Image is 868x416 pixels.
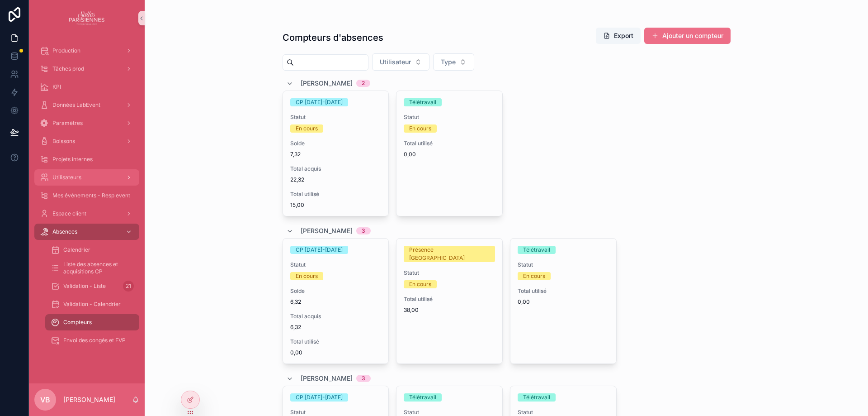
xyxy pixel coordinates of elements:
span: Statut [290,409,382,416]
div: Télétravail [409,393,436,402]
span: Calendrier [63,246,90,253]
div: CP [DATE]-[DATE] [296,98,343,106]
span: Données LabEvent [52,101,100,109]
button: Export [596,28,641,44]
div: En cours [409,124,431,133]
span: Statut [518,409,609,416]
span: 6,32 [290,324,382,331]
span: [PERSON_NAME] [301,226,353,235]
span: 15,00 [290,201,382,209]
div: En cours [296,272,318,280]
a: Production [34,43,139,59]
div: En cours [409,280,431,288]
span: Total acquis [290,165,382,172]
button: Ajouter un compteur [644,28,731,44]
span: Statut [290,261,382,268]
span: Total acquis [290,313,382,320]
span: Validation - Calendrier [63,301,121,308]
a: Paramètres [34,115,139,131]
a: Compteurs [45,314,139,330]
div: Télétravail [523,246,550,254]
a: Boissons [34,133,139,149]
span: Statut [404,409,495,416]
span: 38,00 [404,306,495,314]
div: Présence [GEOGRAPHIC_DATA] [409,246,490,262]
button: Select Button [433,53,474,71]
span: 0,00 [518,298,609,306]
div: En cours [523,272,545,280]
span: Espace client [52,210,86,217]
span: 7,32 [290,151,382,158]
a: Calendrier [45,242,139,258]
p: [PERSON_NAME] [63,395,115,404]
div: Télétravail [523,393,550,402]
a: Absences [34,224,139,240]
div: CP [DATE]-[DATE] [296,246,343,254]
span: Utilisateurs [52,174,81,181]
span: KPI [52,83,61,91]
span: 0,00 [404,151,495,158]
a: KPI [34,79,139,95]
span: 0,00 [290,349,382,356]
span: Utilisateur [380,57,411,67]
span: Liste des absences et acquisitions CP [63,261,130,275]
div: En cours [296,124,318,133]
span: Type [441,57,456,67]
span: Total utilisé [404,140,495,147]
span: Compteurs [63,319,92,326]
img: App logo [69,11,105,25]
button: Select Button [372,53,429,71]
span: Validation - Liste [63,282,106,290]
span: Production [52,47,80,54]
a: Validation - Liste21 [45,278,139,294]
span: [PERSON_NAME] [301,79,353,88]
span: Solde [290,287,382,295]
span: VB [40,394,50,405]
span: Total utilisé [404,296,495,303]
span: Absences [52,228,77,235]
span: Statut [290,114,382,121]
span: Statut [518,261,609,268]
div: 3 [362,375,365,382]
span: Projets internes [52,156,93,163]
div: 21 [123,281,134,292]
span: Mes événements - Resp event [52,192,130,199]
span: Boissons [52,138,75,145]
a: Projets internes [34,151,139,167]
div: 3 [362,227,365,234]
span: Total utilisé [290,338,382,345]
span: Envoi des congés et EVP [63,337,126,344]
div: CP [DATE]-[DATE] [296,393,343,402]
a: Validation - Calendrier [45,296,139,312]
a: Envoi des congés et EVP [45,332,139,349]
span: Paramètres [52,120,83,127]
div: 2 [362,80,365,87]
span: Solde [290,140,382,147]
span: [PERSON_NAME] [301,374,353,383]
span: Statut [404,114,495,121]
span: Statut [404,269,495,277]
div: Télétravail [409,98,436,106]
h1: Compteurs d'absences [283,31,383,44]
span: Tâches prod [52,65,84,72]
span: Total utilisé [518,287,609,295]
a: Espace client [34,206,139,222]
a: Liste des absences et acquisitions CP [45,260,139,276]
div: scrollable content [29,36,145,360]
span: 22,32 [290,176,382,183]
a: Données LabEvent [34,97,139,113]
a: Tâches prod [34,61,139,77]
span: 6,32 [290,298,382,306]
span: Total utilisé [290,191,382,198]
a: Utilisateurs [34,169,139,186]
a: Mes événements - Resp event [34,187,139,204]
